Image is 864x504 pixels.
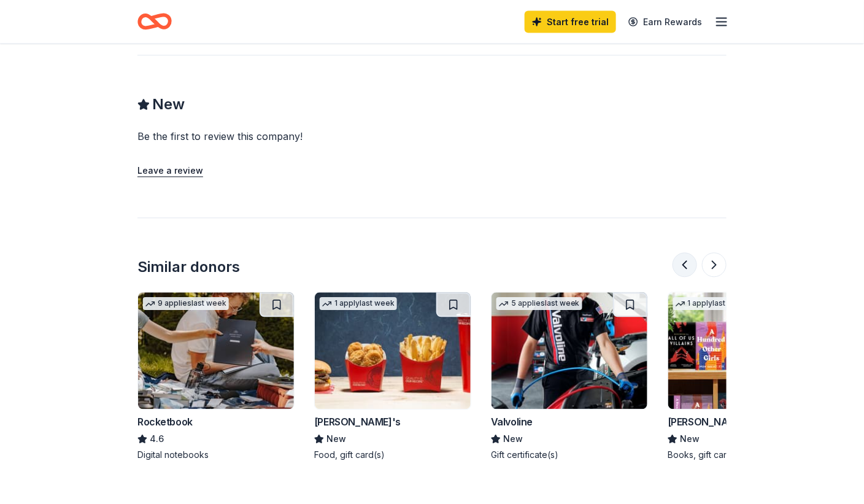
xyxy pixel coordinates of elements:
div: Valvoline [491,415,533,430]
img: Image for Valvoline [492,293,647,409]
a: Image for Rocketbook9 applieslast weekRocketbook4.6Digital notebooks [137,292,295,462]
div: Digital notebooks [137,449,295,462]
div: 1 apply last week [673,298,750,311]
div: 9 applies last week [143,298,229,311]
div: Similar donors [137,258,240,277]
a: Image for Wendy's1 applylast week[PERSON_NAME]'sNewFood, gift card(s) [314,292,471,462]
img: Image for Rocketbook [138,293,294,409]
div: Gift certificate(s) [491,449,648,462]
span: New [326,432,346,447]
a: Home [137,7,172,36]
img: Image for Barnes & Noble [668,293,824,409]
a: Earn Rewards [621,11,709,33]
a: Image for Barnes & Noble1 applylast week[PERSON_NAME] & [PERSON_NAME]NewBooks, gift card(s) [668,292,825,462]
span: New [152,95,185,115]
div: [PERSON_NAME] & [PERSON_NAME] [668,415,825,430]
div: Books, gift card(s) [668,449,825,462]
span: New [680,432,700,447]
button: Leave a review [137,164,203,179]
div: Be the first to review this company! [137,130,452,144]
span: New [503,432,523,447]
a: Start free trial [525,11,616,33]
div: 1 apply last week [320,298,397,311]
div: 5 applies last week [496,298,582,311]
div: [PERSON_NAME]'s [314,415,401,430]
img: Image for Wendy's [315,293,471,409]
a: Image for Valvoline5 applieslast weekValvolineNewGift certificate(s) [491,292,648,462]
span: 4.6 [150,432,164,447]
div: Food, gift card(s) [314,449,471,462]
div: Rocketbook [137,415,193,430]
